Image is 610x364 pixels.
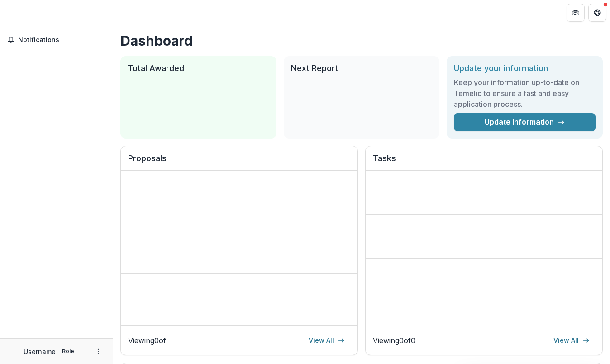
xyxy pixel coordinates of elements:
[454,63,596,73] h2: Update your information
[291,63,433,73] h2: Next Report
[588,4,606,22] button: Get Help
[454,113,596,131] a: Update Information
[93,346,104,357] button: More
[4,33,109,47] button: Notifications
[128,335,166,346] p: Viewing 0 of
[548,333,595,348] a: View All
[128,153,350,171] h2: Proposals
[454,77,596,110] h3: Keep your information up-to-date on Temelio to ensure a fast and easy application process.
[24,347,56,356] p: Username
[120,33,603,49] h1: Dashboard
[18,36,105,44] span: Notifications
[373,335,415,346] p: Viewing 0 of 0
[373,153,595,171] h2: Tasks
[567,4,585,22] button: Partners
[303,333,350,348] a: View All
[128,63,269,73] h2: Total Awarded
[59,347,77,355] p: Role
